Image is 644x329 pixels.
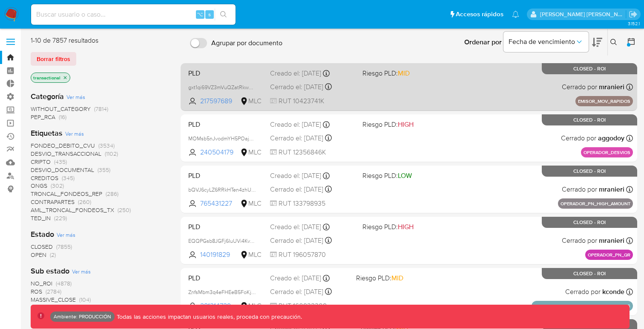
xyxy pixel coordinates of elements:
p: Todas las acciones impactan usuarios reales, proceda con precaución. [115,313,302,321]
span: s [208,10,211,18]
p: Ambiente: PRODUCCIÓN [54,315,111,318]
p: carolina.romo@mercadolibre.com.co [540,10,626,18]
button: search-icon [215,9,232,20]
span: Accesos rápidos [456,10,503,19]
span: ⌥ [197,10,203,18]
a: Notificaciones [512,11,519,18]
a: Salir [629,10,638,19]
input: Buscar usuario o caso... [31,9,236,20]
